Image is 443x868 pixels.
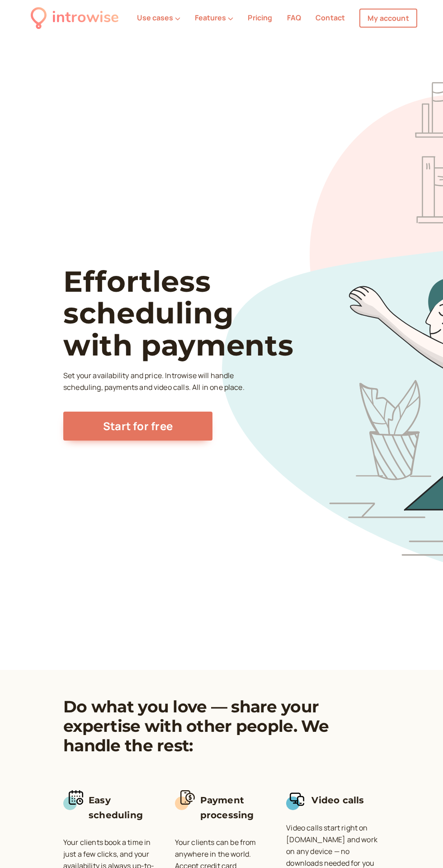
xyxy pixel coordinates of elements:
button: Features [195,14,233,22]
h3: Payment processing [200,793,269,822]
a: FAQ [287,13,301,23]
h3: Video calls [311,793,380,807]
p: Set your availability and price. Introwise will handle scheduling, payments and video calls. All ... [63,370,247,394]
a: Contact [316,13,345,23]
a: Pricing [248,13,272,23]
h3: Easy scheduling [89,793,157,822]
a: Start for free [63,412,212,441]
h1: Effortless scheduling with payments [63,266,326,361]
a: My account [359,9,417,28]
a: introwise [31,5,119,30]
div: introwise [52,5,119,30]
h2: Do what you love — share your expertise with other people. We handle the rest: [63,697,380,756]
button: Use cases [137,14,180,22]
